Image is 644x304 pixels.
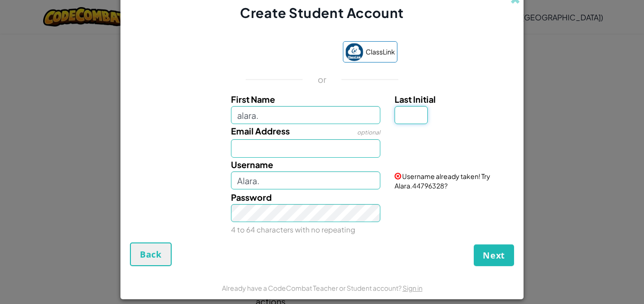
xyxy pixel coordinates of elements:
[240,4,404,21] span: Create Student Account
[318,74,327,85] p: or
[395,172,490,190] span: Username already taken! Try Alara.44796328?
[130,242,172,266] button: Back
[403,284,423,292] a: Sign in
[231,125,290,136] span: Email Address
[395,94,436,105] span: Last Initial
[357,129,380,136] span: optional
[474,244,514,266] button: Next
[140,249,162,260] span: Back
[231,94,275,105] span: First Name
[483,250,505,261] span: Next
[231,225,355,234] small: 4 to 64 characters with no repeating
[222,284,403,292] span: Already have a CodeCombat Teacher or Student account?
[242,43,338,63] iframe: Sign in with Google Button
[231,159,273,170] span: Username
[366,45,395,59] span: ClassLink
[231,192,272,203] span: Password
[345,43,363,61] img: classlink-logo-small.png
